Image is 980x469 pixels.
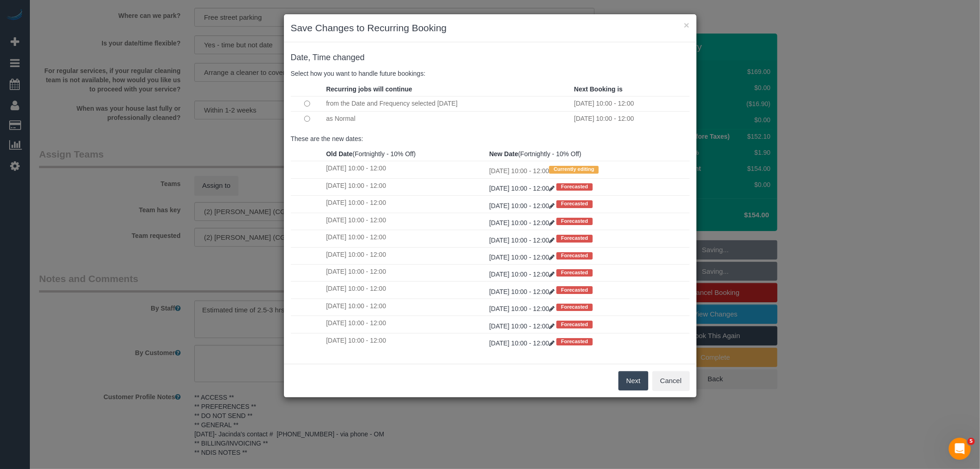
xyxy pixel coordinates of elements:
[556,183,593,191] span: Forecasted
[324,333,487,350] td: [DATE] 10:00 - 12:00
[324,264,487,281] td: [DATE] 10:00 - 12:00
[556,235,593,242] span: Forecasted
[572,111,689,126] td: [DATE] 10:00 - 12:00
[968,438,975,445] span: 5
[324,161,487,178] td: [DATE] 10:00 - 12:00
[574,85,623,93] strong: Next Booking is
[572,96,689,111] td: [DATE] 10:00 - 12:00
[556,200,593,208] span: Forecasted
[324,96,572,111] td: from the Date and Frequency selected [DATE]
[291,69,690,78] p: Select how you want to handle future bookings:
[652,371,690,390] button: Cancel
[326,85,412,93] strong: Recurring jobs will continue
[556,269,593,277] span: Forecasted
[556,252,593,260] span: Forecasted
[324,178,487,195] td: [DATE] 10:00 - 12:00
[324,316,487,333] td: [DATE] 10:00 - 12:00
[618,371,648,390] button: Next
[489,305,556,312] a: [DATE] 10:00 - 12:00
[324,299,487,316] td: [DATE] 10:00 - 12:00
[487,147,690,161] th: (Fortnightly - 10% Off)
[291,53,690,62] h4: changed
[324,247,487,264] td: [DATE] 10:00 - 12:00
[489,219,556,226] a: [DATE] 10:00 - 12:00
[291,21,690,35] h3: Save Changes to Recurring Booking
[326,150,353,158] strong: Old Date
[324,230,487,247] td: [DATE] 10:00 - 12:00
[489,322,556,330] a: [DATE] 10:00 - 12:00
[489,237,556,244] a: [DATE] 10:00 - 12:00
[549,166,599,173] span: Currently editing
[489,185,556,192] a: [DATE] 10:00 - 12:00
[487,161,690,178] td: [DATE] 10:00 - 12:00
[291,134,690,143] p: These are the new dates:
[324,147,487,161] th: (Fortnightly - 10% Off)
[489,202,556,209] a: [DATE] 10:00 - 12:00
[684,20,689,30] button: ×
[556,304,593,311] span: Forecasted
[489,339,556,347] a: [DATE] 10:00 - 12:00
[324,213,487,230] td: [DATE] 10:00 - 12:00
[556,338,593,345] span: Forecasted
[324,196,487,213] td: [DATE] 10:00 - 12:00
[489,271,556,278] a: [DATE] 10:00 - 12:00
[949,438,971,460] iframe: Intercom live chat
[489,288,556,295] a: [DATE] 10:00 - 12:00
[489,150,518,158] strong: New Date
[556,286,593,294] span: Forecasted
[556,218,593,225] span: Forecasted
[324,111,572,126] td: as Normal
[556,321,593,328] span: Forecasted
[291,53,331,62] span: Date, Time
[324,282,487,299] td: [DATE] 10:00 - 12:00
[489,254,556,261] a: [DATE] 10:00 - 12:00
